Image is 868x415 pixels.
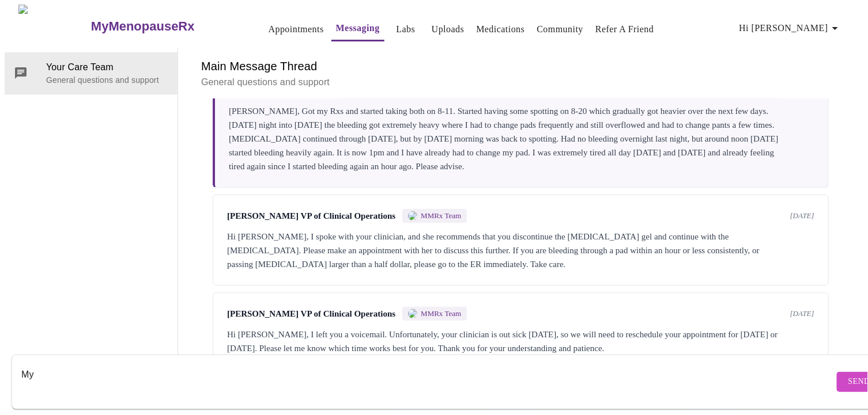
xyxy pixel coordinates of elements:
[336,20,380,36] a: Messaging
[421,309,461,318] span: MMRx Team
[408,211,417,220] img: MMRX
[533,18,588,41] button: Community
[735,17,847,40] button: Hi [PERSON_NAME]
[331,17,384,41] button: Messaging
[790,211,814,220] span: [DATE]
[201,57,840,75] h6: Main Message Thread
[739,20,842,36] span: Hi [PERSON_NAME]
[229,104,814,173] div: [PERSON_NAME], Got my Rxs and started taking both on 8-11. Started having some spotting on 8-20 w...
[21,363,834,400] textarea: Send a message about your appointment
[5,52,178,94] div: Your Care TeamGeneral questions and support
[227,211,395,221] span: [PERSON_NAME] VP of Clinical Operations
[91,19,195,34] h3: MyMenopauseRx
[46,74,168,86] p: General questions and support
[591,18,659,41] button: Refer a Friend
[264,18,329,41] button: Appointments
[432,21,465,37] a: Uploads
[790,309,814,318] span: [DATE]
[396,21,415,37] a: Labs
[427,18,469,41] button: Uploads
[387,18,424,41] button: Labs
[201,75,840,89] p: General questions and support
[227,309,395,319] span: [PERSON_NAME] VP of Clinical Operations
[408,309,417,318] img: MMRX
[595,21,654,37] a: Refer a Friend
[89,6,240,47] a: MyMenopauseRx
[46,60,168,74] span: Your Care Team
[269,21,324,37] a: Appointments
[227,230,814,271] div: Hi [PERSON_NAME], I spoke with your clinician, and she recommends that you discontinue the [MEDIC...
[537,21,584,37] a: Community
[471,18,529,41] button: Medications
[18,5,89,48] img: MyMenopauseRx Logo
[227,328,814,355] div: Hi [PERSON_NAME], I left you a voicemail. Unfortunately, your clinician is out sick [DATE], so we...
[476,21,524,37] a: Medications
[421,211,461,220] span: MMRx Team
